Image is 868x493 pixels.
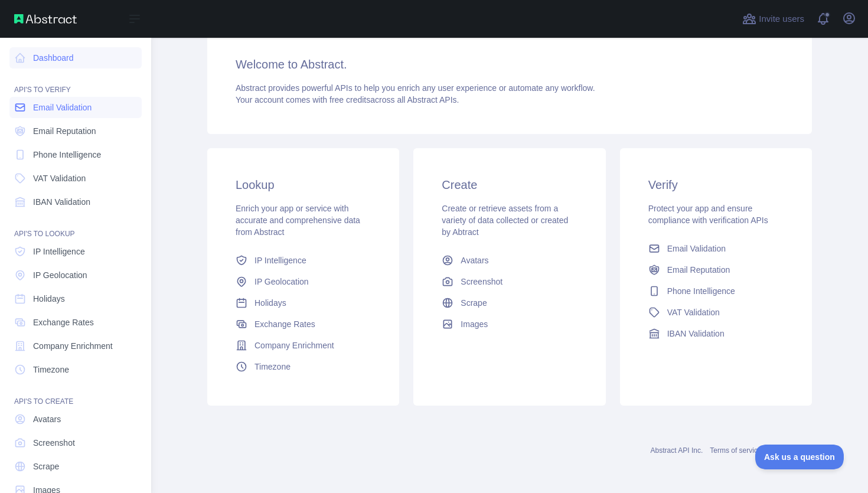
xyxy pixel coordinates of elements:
a: Exchange Rates [231,314,376,335]
div: API'S TO LOOKUP [9,215,142,239]
span: Phone Intelligence [667,285,735,297]
span: Email Reputation [667,264,730,276]
span: Email Validation [33,102,92,113]
span: Exchange Rates [254,318,315,330]
a: Timezone [231,356,376,377]
span: Company Enrichment [33,340,113,352]
a: VAT Validation [644,302,788,323]
span: IBAN Validation [667,328,725,339]
span: IP Geolocation [254,276,309,288]
a: VAT Validation [9,168,142,189]
a: Images [437,314,582,335]
span: Email Validation [667,243,726,254]
a: Timezone [9,359,142,380]
a: IP Intelligence [231,250,376,271]
a: IBAN Validation [9,191,142,213]
span: Scrape [461,297,487,309]
button: Invite users [740,9,807,28]
span: Screenshot [33,437,75,449]
h3: Create [442,177,577,193]
span: Email Reputation [33,125,96,137]
a: Email Reputation [644,259,788,280]
a: Exchange Rates [9,312,142,333]
span: VAT Validation [667,306,720,318]
a: IP Geolocation [9,265,142,286]
a: IP Intelligence [9,241,142,262]
span: Phone Intelligence [33,149,101,161]
a: Holidays [231,292,376,314]
a: IP Geolocation [231,271,376,292]
span: IP Intelligence [33,246,85,257]
a: Company Enrichment [231,335,376,356]
span: Enrich your app or service with accurate and comprehensive data from Abstract [236,204,360,237]
a: Scrape [9,456,142,477]
a: Screenshot [9,432,142,453]
span: Exchange Rates [33,316,94,328]
a: Scrape [437,292,582,314]
span: Timezone [33,364,69,376]
span: Images [461,318,488,330]
a: IBAN Validation [644,323,788,344]
a: Email Validation [644,238,788,259]
span: free credits [329,95,370,105]
a: Company Enrichment [9,335,142,357]
a: Avatars [437,250,582,271]
span: IP Geolocation [33,269,87,281]
a: Phone Intelligence [644,280,788,302]
span: Avatars [461,254,488,266]
span: Screenshot [461,276,502,288]
a: Dashboard [9,47,142,68]
span: Scrape [33,461,59,472]
a: Terms of service [710,446,761,455]
h3: Lookup [236,177,371,193]
a: Phone Intelligence [9,144,142,165]
a: Email Validation [9,97,142,118]
span: Invite users [759,12,804,26]
iframe: Toggle Customer Support [755,445,844,469]
div: API'S TO CREATE [9,383,142,406]
a: Abstract API Inc. [651,446,703,455]
span: Protect your app and ensure compliance with verification APIs [648,204,768,225]
span: VAT Validation [33,172,86,184]
a: Email Reputation [9,120,142,142]
h3: Verify [648,177,784,193]
span: Avatars [33,413,61,425]
span: Company Enrichment [254,339,334,351]
span: Your account comes with across all Abstract APIs. [236,95,459,105]
a: Holidays [9,288,142,309]
a: Screenshot [437,271,582,292]
span: IP Intelligence [254,254,306,266]
img: Abstract API [14,14,77,24]
span: Create or retrieve assets from a variety of data collected or created by Abtract [442,204,568,237]
h3: Welcome to Abstract. [236,56,784,73]
span: Holidays [33,293,65,305]
span: Abstract provides powerful APIs to help you enrich any user experience or automate any workflow. [236,83,595,93]
span: Holidays [254,297,286,309]
span: IBAN Validation [33,196,90,208]
div: API'S TO VERIFY [9,71,142,94]
a: Avatars [9,409,142,430]
span: Timezone [254,361,291,373]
